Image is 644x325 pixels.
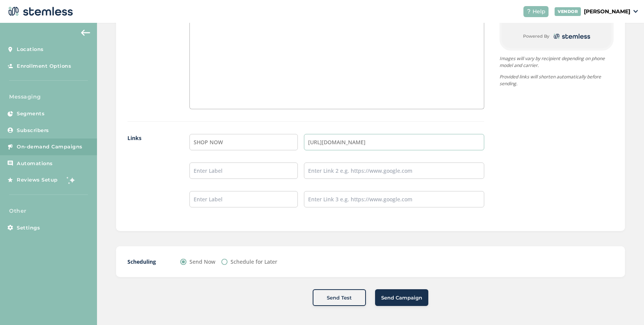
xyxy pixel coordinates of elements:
span: Help [533,8,545,16]
span: Send Test [327,294,352,302]
p: [PERSON_NAME] [584,8,630,16]
span: Locations [17,46,44,53]
span: Subscribers [17,127,49,134]
input: Enter Link 3 e.g. https://www.google.com [304,191,484,207]
label: Schedule for Later [231,258,277,266]
small: Powered By [523,33,549,40]
img: icon_down-arrow-small-66adaf34.svg [633,10,638,13]
label: Send Now [189,258,215,266]
p: Provided links will shorten automatically before sending. [499,73,614,87]
img: icon-arrow-back-accent-c549486e.svg [81,30,90,36]
input: Enter Label [189,191,298,207]
img: icon-help-white-03924b79.svg [526,9,531,14]
iframe: Chat Widget [606,288,644,325]
img: logo-dark-0685b13c.svg [552,32,590,41]
p: Images will vary by recipient depending on phone model and carrier. [499,55,614,69]
input: Enter Label [189,162,298,179]
div: VENDOR [555,7,581,16]
input: Enter Link 1 e.g. https://www.google.com [304,134,484,150]
span: Enrollment Options [17,62,71,70]
span: Settings [17,224,40,232]
label: Links [127,134,174,220]
input: Enter Link 2 e.g. https://www.google.com [304,162,484,179]
img: glitter-stars-b7820f95.gif [64,172,79,188]
input: Enter Label [189,134,298,150]
span: Reviews Setup [17,176,58,184]
button: Send Campaign [375,289,428,306]
span: Send Campaign [381,294,422,302]
img: logo-dark-0685b13c.svg [6,4,73,19]
span: Automations [17,160,53,167]
span: Segments [17,110,45,118]
span: On-demand Campaigns [17,143,83,151]
button: Send Test [313,289,366,306]
label: Scheduling [127,258,165,266]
